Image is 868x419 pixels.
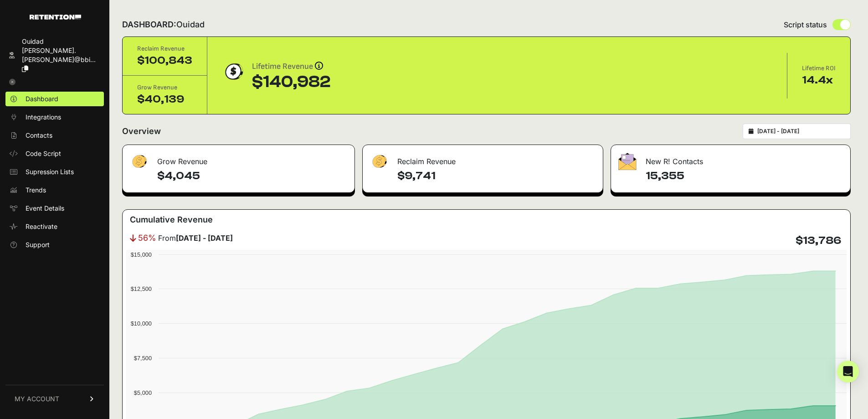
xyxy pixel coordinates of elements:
[15,394,59,403] span: MY ACCOUNT
[123,145,354,172] div: Grow Revenue
[137,83,192,92] div: Grow Revenue
[5,146,104,161] a: Code Script
[618,153,637,170] img: fa-envelope-19ae18322b30453b285274b1b8af3d052b27d846a4fbe8435d1a52b978f639a2.png
[22,47,96,63] span: [PERSON_NAME].[PERSON_NAME]@bbi...
[5,201,104,216] a: Event Details
[137,92,192,107] div: $40,139
[137,44,192,53] div: Reclaim Revenue
[26,94,58,103] span: Dashboard
[222,60,245,83] img: dollar-coin-05c43ed7efb7bc0c12610022525b4bbbb207c7efeef5aecc26f025e68dcafac9.png
[796,233,841,248] h4: $13,786
[26,113,61,122] span: Integrations
[252,73,330,91] div: $140,982
[784,19,827,30] span: Script status
[397,169,596,183] h4: $9,741
[5,219,104,234] a: Reactivate
[370,153,388,171] img: fa-dollar-13500eef13a19c4ab2b9ed9ad552e47b0d9fc28b02b83b90ba0e00f96d6372e9.png
[158,233,233,243] span: From
[122,125,161,138] h2: Overview
[837,361,859,383] div: Open Intercom Messenger
[157,169,347,183] h4: $4,045
[5,110,104,124] a: Integrations
[802,64,836,73] div: Lifetime ROI
[5,238,104,252] a: Support
[26,240,50,249] span: Support
[252,60,330,73] div: Lifetime Revenue
[5,92,104,106] a: Dashboard
[131,320,152,327] text: $10,000
[122,18,205,31] h2: DASHBOARD:
[646,169,843,183] h4: 15,355
[134,389,152,396] text: $5,000
[131,285,152,292] text: $12,500
[5,128,104,143] a: Contacts
[26,222,57,231] span: Reactivate
[176,20,205,29] span: Ouidad
[802,73,836,88] div: 14.4x
[5,165,104,179] a: Supression Lists
[363,145,603,172] div: Reclaim Revenue
[131,251,152,258] text: $15,000
[130,153,148,171] img: fa-dollar-13500eef13a19c4ab2b9ed9ad552e47b0d9fc28b02b83b90ba0e00f96d6372e9.png
[5,385,104,413] a: MY ACCOUNT
[611,145,850,172] div: New R! Contacts
[22,37,100,46] div: Ouidad
[5,34,104,76] a: Ouidad [PERSON_NAME].[PERSON_NAME]@bbi...
[26,131,52,140] span: Contacts
[26,204,64,213] span: Event Details
[26,149,61,158] span: Code Script
[26,167,74,176] span: Supression Lists
[137,53,192,68] div: $100,843
[176,233,233,243] strong: [DATE] - [DATE]
[5,183,104,197] a: Trends
[130,213,213,226] h3: Cumulative Revenue
[134,355,152,362] text: $7,500
[26,186,46,195] span: Trends
[30,15,81,20] img: Retention.com
[138,232,156,244] span: 56%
